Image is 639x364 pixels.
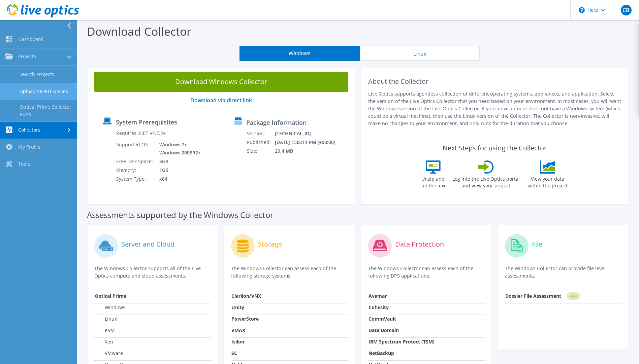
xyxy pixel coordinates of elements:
[154,166,202,175] td: 1GB
[369,338,435,345] strong: IBM Spectrum Protect (TSM)
[95,327,115,334] label: KVM
[368,90,622,127] p: Live Optics supports agentless collection of different operating systems, appliances, and applica...
[368,77,622,85] h2: About the Collector
[95,316,117,322] label: Linux
[395,241,444,248] label: Data Protection
[116,119,177,125] label: System Prerequisites
[579,7,585,13] svg: \n
[94,72,348,92] a: Download Windows Collector
[505,265,621,280] p: The Windows Collector can provide file level assessments.
[231,265,348,280] p: The Windows Collector can assess each of the following storage systems.
[369,316,396,322] strong: CommVault
[360,46,480,61] button: Linux
[247,147,275,155] td: Size:
[275,147,344,155] td: 29.4 MB
[95,350,123,357] label: VMware
[247,129,275,138] td: Version:
[418,174,449,189] label: Unzip and run the .exe
[369,327,399,333] strong: Data Domain
[258,241,282,248] label: Storage
[239,46,360,61] button: Windows
[231,338,244,345] strong: Isilon
[116,140,154,157] td: Supported OS:
[87,212,274,218] label: Assessments supported by the Windows Collector
[154,157,202,166] td: 5GB
[154,140,202,157] td: Windows 7+ Windows 2008R2+
[246,119,307,126] label: Package Information
[95,304,125,311] label: Windows
[190,97,252,104] a: Download via direct link
[275,138,344,147] td: [DATE] 1:35:11 PM (+00:00)
[116,175,154,183] td: System Type:
[121,241,174,248] label: Server and Cloud
[368,265,485,280] p: The Windows Collector can assess each of the following DPS applications.
[369,304,389,311] strong: Cohesity
[231,327,245,333] strong: VMAX
[532,241,542,248] label: File
[231,316,259,322] strong: PowerStore
[95,293,126,299] strong: Optical Prime
[231,293,261,299] strong: Clariion/VNX
[94,265,211,280] p: The Windows Collector supports all of the Live Optics compute and cloud assessments.
[369,293,387,299] strong: Avamar
[95,338,113,345] label: Xen
[275,129,344,138] td: [TECHNICAL_ID]
[116,157,154,166] td: Free Disk Space:
[523,174,572,189] label: View your data within the project
[116,130,166,137] label: Requires .NET V4.7.2+
[570,294,577,298] tspan: NEW!
[621,5,632,15] span: CB
[231,304,244,311] strong: Unity
[443,144,547,152] label: Next Steps for using the Collector
[247,138,275,147] td: Published:
[87,24,191,39] label: Download Collector
[369,350,394,356] strong: NetBackup
[116,166,154,175] td: Memory:
[505,293,561,299] strong: Dossier File Assessment
[231,350,237,356] strong: SC
[154,175,202,183] td: x64
[452,174,520,189] label: Log into the Live Optics portal and view your project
